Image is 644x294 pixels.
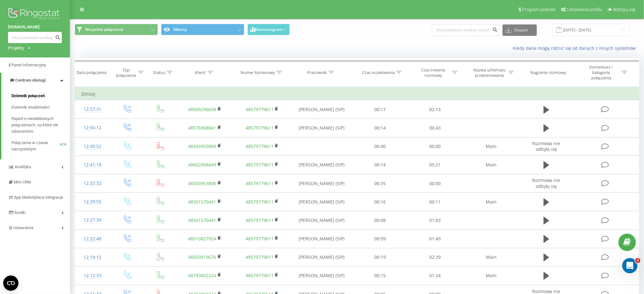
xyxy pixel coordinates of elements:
[352,137,407,156] td: 00:40
[291,156,352,174] td: [PERSON_NAME] (SIP)
[352,174,407,193] td: 00:35
[291,193,352,211] td: [PERSON_NAME] (SIP)
[408,174,463,193] td: 00:00
[408,156,463,174] td: 05:21
[11,116,67,135] span: Raport o nieodebranych połączeniach, na które nie odzwoniono
[81,122,104,134] div: 12:56:12
[188,143,216,149] a: 48503953808
[188,272,216,278] a: 48793002224
[246,272,274,278] a: 48579779611
[11,93,45,99] span: Dziennik połączeń
[14,195,63,200] span: App Marketplace integracje
[408,193,463,211] td: 00:11
[1,73,70,88] a: Centrum obsługi
[307,70,327,75] div: Pracownik
[81,140,104,153] div: 12:45:52
[11,140,60,152] span: Połączenia w czasie rzeczywistym
[188,254,216,260] a: 48503019670
[246,217,274,223] a: 48579779611
[77,70,107,75] div: Data połączenia
[246,106,274,112] a: 48579779611
[15,78,45,83] span: Centrum obsługi
[116,67,136,78] div: Typ połączenia
[463,137,520,156] td: Main
[195,70,206,75] div: Klient
[246,236,274,242] a: 48579779611
[246,125,274,131] a: 48579779611
[8,32,62,43] input: Wyszukiwanie według numeru
[408,230,463,248] td: 01:49
[352,156,407,174] td: 00:14
[417,67,451,78] div: Czas trwania rozmowy
[11,104,50,110] span: Dziennik wiadomości
[291,211,352,230] td: [PERSON_NAME] (SIP)
[161,24,244,35] button: Główny
[8,45,24,51] div: Projekty
[291,230,352,248] td: [PERSON_NAME] (SIP)
[255,27,282,32] span: Harmonogram
[246,162,274,168] a: 48579779611
[408,137,463,156] td: 00:00
[81,159,104,171] div: 12:41:18
[188,217,216,223] a: 48501570441
[188,106,216,112] a: 48509296638
[75,24,158,35] button: Wszystkie połączenia
[153,70,165,75] div: Status
[15,164,31,169] span: Analityka
[583,64,620,81] div: Komentarz / kategoria połączenia
[291,119,352,137] td: [PERSON_NAME] (SIP)
[522,7,556,12] span: Program poleceń
[81,233,104,245] div: 12:22:48
[463,156,520,174] td: Main
[352,248,407,266] td: 00:19
[188,236,216,242] a: 48510827924
[14,180,31,184] span: Mini CRM
[188,125,216,131] a: 48576968841
[463,193,520,211] td: Main
[408,119,463,137] td: 00:43
[188,180,216,186] a: 48503953808
[408,266,463,285] td: 01:24
[81,196,104,208] div: 12:29:55
[11,113,70,137] a: Raport o nieodebranych połączeniach, na które nie odzwoniono
[11,90,70,102] a: Dziennik połączeń
[75,88,639,100] td: Dzisiaj
[291,100,352,119] td: [PERSON_NAME] (SIP)
[408,211,463,230] td: 01:03
[188,162,216,168] a: 48662004449
[246,143,274,149] a: 48579779611
[352,211,407,230] td: 00:08
[246,199,274,205] a: 48579779611
[8,24,62,30] a: [DOMAIN_NAME]
[622,258,638,273] iframe: Intercom live chat
[352,100,407,119] td: 00:17
[291,174,352,193] td: [PERSON_NAME] (SIP)
[532,140,560,152] span: Rozmowa nie odbyła się
[635,258,641,263] span: 4
[81,177,104,190] div: 12:32:32
[432,24,499,36] input: Wyszukiwanie według numeru
[503,24,537,36] button: Eksport
[352,193,407,211] td: 00:16
[291,248,352,266] td: [PERSON_NAME] (SIP)
[14,210,26,215] span: Środki
[3,276,18,291] button: Open CMP widget
[463,248,520,266] td: Main
[473,67,507,78] div: Nazwa schematu przekierowania
[85,27,123,32] span: Wszystkie połączenia
[81,251,104,264] div: 12:18:15
[613,7,635,12] span: Wyloguj się
[8,6,62,22] img: Ringostat logo
[532,177,560,189] span: Rozmowa nie odbyła się
[188,199,216,205] a: 48501570441
[362,70,395,75] div: Czas oczekiwania
[81,214,104,226] div: 12:27:39
[408,100,463,119] td: 02:13
[352,119,407,137] td: 00:14
[11,63,46,67] span: Panel Informacyjny
[352,266,407,285] td: 00:15
[408,248,463,266] td: 02:39
[11,137,70,155] a: Połączenia w czasie rzeczywistymNEW
[246,254,274,260] a: 48579779611
[291,266,352,285] td: [PERSON_NAME] (SIP)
